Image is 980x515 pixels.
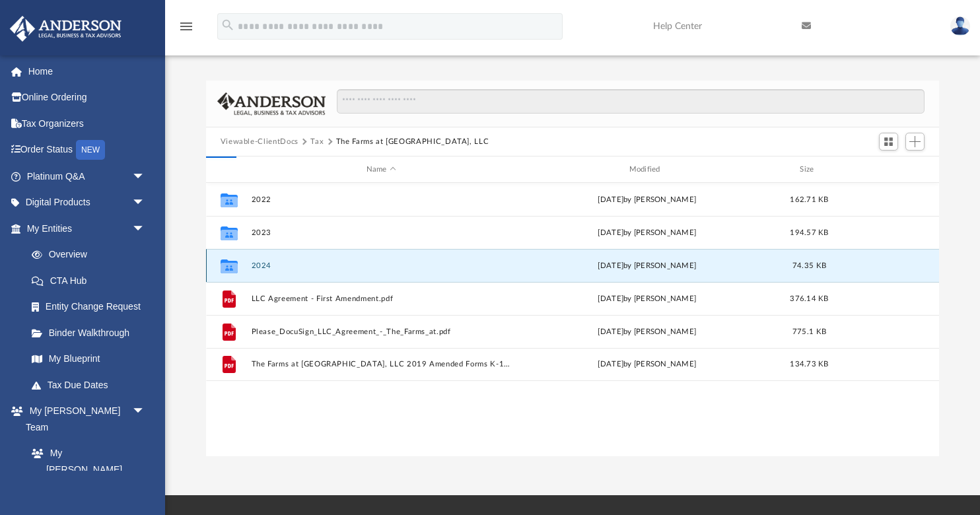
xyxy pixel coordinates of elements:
[336,136,489,148] button: The Farms at [GEOGRAPHIC_DATA], LLC
[251,327,511,336] button: Please_DocuSign_LLC_Agreement_-_The_Farms_at.pdf
[18,346,158,372] a: My Blueprint
[9,58,165,85] a: Home
[206,183,940,457] div: grid
[9,398,158,440] a: My [PERSON_NAME] Teamarrow_drop_down
[790,295,828,302] span: 376.14 KB
[18,320,165,346] a: Binder Walkthrough
[790,196,828,203] span: 162.71 KB
[132,398,158,425] span: arrow_drop_down
[790,229,828,236] span: 194.57 KB
[18,440,152,499] a: My [PERSON_NAME] Team
[9,110,165,137] a: Tax Organizers
[251,261,511,270] button: 2024
[18,372,165,398] a: Tax Due Dates
[9,215,165,242] a: My Entitiesarrow_drop_down
[790,360,828,368] span: 134.73 KB
[178,18,194,34] i: menu
[9,85,165,111] a: Online Ordering
[517,194,777,206] div: [DATE] by [PERSON_NAME]
[132,163,158,190] span: arrow_drop_down
[517,293,777,305] div: [DATE] by [PERSON_NAME]
[879,133,899,151] button: Switch to Grid View
[517,359,777,370] div: [DATE] by [PERSON_NAME]
[517,326,777,338] div: [DATE] by [PERSON_NAME]
[251,195,511,204] button: 2022
[18,267,165,294] a: CTA Hub
[18,294,165,320] a: Entity Change Request
[337,89,925,114] input: Search files and folders
[132,189,158,217] span: arrow_drop_down
[517,227,777,239] div: [DATE] by [PERSON_NAME]
[841,164,934,176] div: id
[9,189,165,216] a: Digital Productsarrow_drop_down
[221,136,298,148] button: Viewable-ClientDocs
[6,16,125,42] img: Anderson Advisors Platinum Portal
[250,164,510,176] div: Name
[178,25,194,34] a: menu
[792,328,826,335] span: 775.1 KB
[9,163,165,189] a: Platinum Q&Aarrow_drop_down
[905,133,925,151] button: Add
[251,360,511,368] button: The Farms at [GEOGRAPHIC_DATA], LLC 2019 Amended Forms K-1_5716999_5 NADA for You.pdf
[950,17,970,36] img: User Pic
[516,164,777,176] div: Modified
[251,228,511,237] button: 2023
[783,164,835,176] div: Size
[132,215,158,242] span: arrow_drop_down
[18,242,165,268] a: Overview
[251,294,511,303] button: LLC Agreement - First Amendment.pdf
[9,137,165,164] a: Order StatusNEW
[310,136,324,148] button: Tax
[211,164,244,176] div: id
[792,262,826,269] span: 74.35 KB
[76,140,105,160] div: NEW
[221,18,235,32] i: search
[517,260,777,272] div: [DATE] by [PERSON_NAME]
